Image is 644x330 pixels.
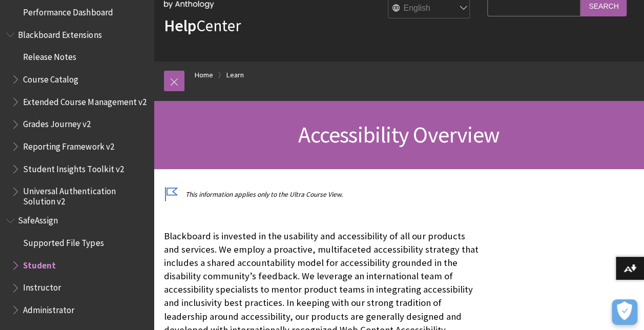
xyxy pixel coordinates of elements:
[164,15,196,36] strong: Help
[23,4,113,17] span: Performance Dashboard
[23,116,91,130] span: Grades Journey v2
[164,190,482,199] p: This information applies only to the Ultra Course View.
[23,93,146,107] span: Extended Course Management v2
[18,212,58,226] span: SafeAssign
[298,120,499,149] span: Accessibility Overview
[23,71,78,85] span: Course Catalog
[23,234,103,248] span: Supported File Types
[23,279,61,293] span: Instructor
[23,138,114,152] span: Reporting Framework v2
[23,183,147,207] span: Universal Authentication Solution v2
[23,160,123,174] span: Student Insights Toolkit v2
[195,69,213,81] a: Home
[6,212,148,319] nav: Book outline for Blackboard SafeAssign
[612,299,637,325] button: فتح التفضيلات
[18,26,101,40] span: Blackboard Extensions
[23,49,76,63] span: Release Notes
[226,69,244,81] a: Learn
[6,26,148,207] nav: Book outline for Blackboard Extensions
[164,15,241,36] a: HelpCenter
[23,301,74,315] span: Administrator
[23,257,56,271] span: Student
